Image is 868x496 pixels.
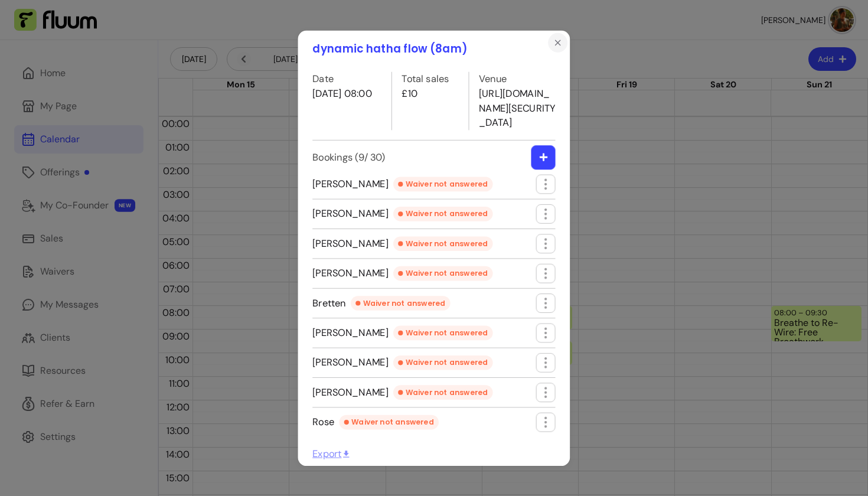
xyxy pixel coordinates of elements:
[479,71,556,86] label: Venue
[312,385,492,400] span: [PERSON_NAME]
[351,296,451,311] div: Waiver not answered
[312,296,450,311] span: Bretten
[393,385,493,400] div: Waiver not answered
[312,236,492,251] span: [PERSON_NAME]
[312,150,385,165] label: Bookings ( 9 / 30 )
[340,415,439,429] div: Waiver not answered
[548,32,567,52] button: Close
[312,325,492,340] span: [PERSON_NAME]
[312,71,372,86] label: Date
[393,266,493,280] div: Waiver not answered
[402,71,449,86] label: Total sales
[312,355,492,370] span: [PERSON_NAME]
[312,177,492,191] span: [PERSON_NAME]
[393,236,493,251] div: Waiver not answered
[312,86,372,101] p: [DATE] 08:00
[402,86,449,101] p: £10
[312,207,492,221] span: [PERSON_NAME]
[312,40,468,57] h1: dynamic hatha flow (8am)
[312,266,492,280] span: [PERSON_NAME]
[393,177,493,191] div: Waiver not answered
[393,207,493,221] div: Waiver not answered
[312,415,439,429] span: Rose
[312,447,351,460] span: Export
[393,325,493,340] div: Waiver not answered
[393,355,493,370] div: Waiver not answered
[479,86,556,130] p: [URL][DOMAIN_NAME][SECURITY_DATA]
